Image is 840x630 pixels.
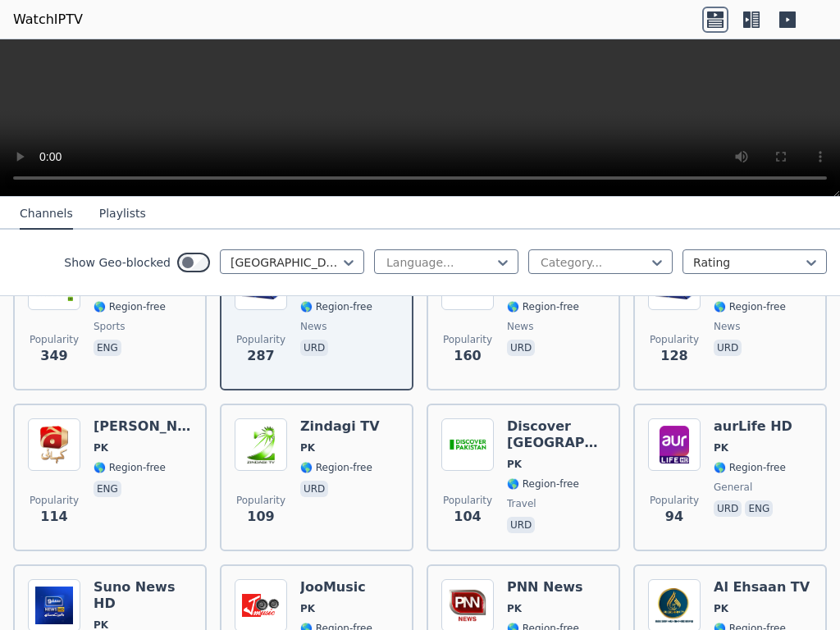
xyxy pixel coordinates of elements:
[714,481,752,494] span: general
[443,494,492,507] span: Popularity
[236,494,285,507] span: Popularity
[507,340,535,356] p: urd
[13,10,83,30] a: WatchIPTV
[714,300,786,313] span: 🌎 Region-free
[714,441,728,454] span: PK
[714,418,792,435] h6: aurLife HD
[94,481,121,497] p: eng
[247,346,274,366] span: 287
[507,458,522,471] span: PK
[714,320,740,333] span: news
[247,507,274,527] span: 109
[660,346,687,366] span: 128
[714,340,742,356] p: urd
[94,300,166,313] span: 🌎 Region-free
[507,320,533,333] span: news
[300,320,326,333] span: news
[235,418,287,471] img: Zindagi TV
[650,333,699,346] span: Popularity
[64,254,171,271] label: Show Geo-blocked
[300,441,315,454] span: PK
[94,579,192,612] h6: Suno News HD
[300,461,372,474] span: 🌎 Region-free
[94,320,125,333] span: sports
[300,481,328,497] p: urd
[648,418,701,471] img: aurLife HD
[507,579,583,596] h6: PNN News
[30,333,79,346] span: Popularity
[714,500,742,517] p: urd
[714,579,810,596] h6: Al Ehsaan TV
[650,494,699,507] span: Popularity
[300,418,380,435] h6: Zindagi TV
[300,602,315,615] span: PK
[454,346,481,366] span: 160
[30,494,79,507] span: Popularity
[236,333,285,346] span: Popularity
[507,497,536,510] span: travel
[714,602,728,615] span: PK
[745,500,773,517] p: eng
[665,507,683,527] span: 94
[94,461,166,474] span: 🌎 Region-free
[300,579,372,596] h6: JooMusic
[507,517,535,533] p: urd
[507,602,522,615] span: PK
[454,507,481,527] span: 104
[40,507,67,527] span: 114
[714,461,786,474] span: 🌎 Region-free
[507,418,605,451] h6: Discover [GEOGRAPHIC_DATA]
[99,199,146,230] button: Playlists
[28,418,80,471] img: Geo Kahani
[94,340,121,356] p: eng
[443,333,492,346] span: Popularity
[507,477,579,491] span: 🌎 Region-free
[441,418,494,471] img: Discover Pakistan
[300,300,372,313] span: 🌎 Region-free
[40,346,67,366] span: 349
[20,199,73,230] button: Channels
[94,441,108,454] span: PK
[507,300,579,313] span: 🌎 Region-free
[94,418,192,435] h6: [PERSON_NAME]
[300,340,328,356] p: urd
